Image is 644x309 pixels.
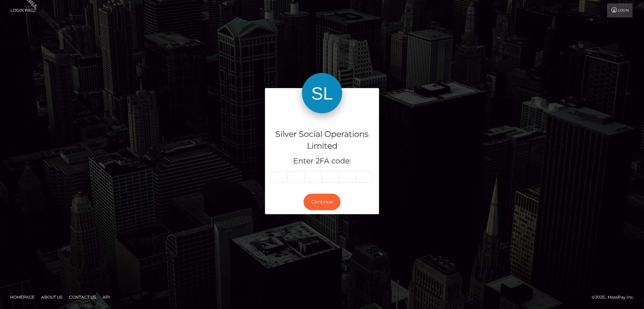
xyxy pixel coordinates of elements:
[270,128,374,152] h4: Silver Social Operations Limited
[7,292,37,302] a: Homepage
[304,194,340,210] button: Continue
[592,294,639,301] div: © 2025 , MassPay Inc.
[270,156,374,166] h5: Enter 2FA code:
[302,73,342,113] img: Silver Social Operations Limited
[100,292,113,302] a: API
[607,3,633,17] a: Login
[66,292,99,302] a: Contact Us
[10,3,36,17] a: Login Page
[39,292,65,302] a: About Us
